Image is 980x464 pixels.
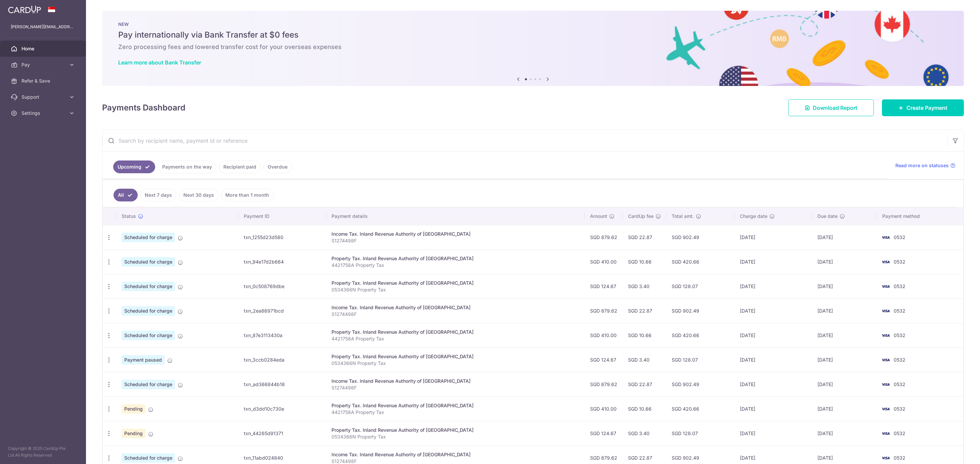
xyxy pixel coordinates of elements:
th: Payment ID [238,207,326,225]
td: txn_ad366844b18 [238,372,326,397]
p: 0534366N Property Tax [331,360,579,367]
span: Refer & Save [21,78,66,84]
span: 0532 [894,381,905,387]
span: 0532 [894,430,905,436]
a: All [114,189,138,201]
td: SGD 879.62 [585,225,623,249]
td: [DATE] [812,274,877,298]
a: Next 30 days [179,189,218,201]
td: SGD 3.40 [623,421,666,446]
td: SGD 902.49 [666,225,734,249]
td: SGD 124.67 [585,274,623,298]
td: [DATE] [734,225,812,249]
td: SGD 10.66 [623,397,666,421]
p: S1274498F [331,384,579,391]
p: 0534366N Property Tax [331,286,579,293]
span: Pending [122,429,145,438]
a: Learn more about Bank Transfer [118,59,201,66]
img: Bank transfer banner [102,11,964,86]
span: 0532 [894,308,905,314]
th: Payment details [326,207,585,225]
td: SGD 420.66 [666,323,734,347]
td: [DATE] [734,397,812,421]
span: Scheduled for charge [122,380,175,389]
td: [DATE] [734,347,812,372]
span: Home [21,45,66,52]
td: txn_87e3113430a [238,323,326,347]
td: txn_1255d23d580 [238,225,326,249]
td: SGD 410.00 [585,323,623,347]
td: SGD 3.40 [623,274,666,298]
div: Income Tax. Inland Revenue Authority of [GEOGRAPHIC_DATA] [331,378,579,384]
img: Bank Card [879,356,892,364]
h6: Zero processing fees and lowered transfer cost for your overseas expenses [118,43,948,51]
span: Support [21,94,66,100]
img: Bank Card [879,282,892,290]
span: Scheduled for charge [122,282,175,291]
a: Download Report [788,99,874,116]
td: txn_d3dd10c730e [238,397,326,421]
div: Income Tax. Inland Revenue Authority of [GEOGRAPHIC_DATA] [331,231,579,237]
td: [DATE] [734,274,812,298]
td: [DATE] [734,421,812,446]
span: Total amt. [672,213,694,220]
span: Scheduled for charge [122,306,175,316]
span: Download Report [813,104,857,112]
span: Scheduled for charge [122,233,175,242]
a: Read more on statuses [895,162,955,169]
td: [DATE] [734,372,812,397]
p: S1274498F [331,311,579,318]
th: Payment method [877,207,963,225]
td: SGD 410.00 [585,249,623,274]
span: CardUp fee [628,213,654,220]
td: [DATE] [734,323,812,347]
td: SGD 902.49 [666,372,734,397]
span: Scheduled for charge [122,453,175,463]
img: Bank Card [879,258,892,266]
td: SGD 22.87 [623,298,666,323]
td: txn_3ccb0284eda [238,347,326,372]
span: Read more on statuses [895,162,949,169]
span: 0532 [894,234,905,240]
span: Create Payment [906,104,947,112]
td: SGD 902.49 [666,298,734,323]
a: Create Payment [882,99,964,116]
td: SGD 410.00 [585,397,623,421]
img: Bank Card [879,405,892,413]
span: Amount [590,213,607,220]
p: 4421758A Property Tax [331,335,579,342]
img: Bank Card [879,331,892,339]
div: Property Tax. Inland Revenue Authority of [GEOGRAPHIC_DATA] [331,427,579,433]
td: [DATE] [812,323,877,347]
img: Bank Card [879,380,892,388]
td: SGD 879.62 [585,298,623,323]
td: SGD 10.66 [623,249,666,274]
input: Search by recipient name, payment id or reference [102,130,947,151]
span: Due date [817,213,838,220]
td: [DATE] [812,347,877,372]
img: Bank Card [879,454,892,462]
a: Recipient paid [219,160,261,173]
td: [DATE] [812,225,877,249]
p: 4421758A Property Tax [331,262,579,269]
img: CardUp [8,5,41,13]
td: [DATE] [734,249,812,274]
td: [DATE] [812,298,877,323]
h4: Payments Dashboard [102,102,185,114]
td: SGD 124.67 [585,347,623,372]
td: SGD 128.07 [666,421,734,446]
span: 0532 [894,455,905,461]
p: NEW [118,21,948,27]
td: SGD 128.07 [666,347,734,372]
img: Bank Card [879,233,892,241]
td: [DATE] [812,372,877,397]
p: S1274498F [331,237,579,244]
span: Settings [21,110,66,117]
div: Property Tax. Inland Revenue Authority of [GEOGRAPHIC_DATA] [331,353,579,360]
p: 4421758A Property Tax [331,409,579,416]
span: Pay [21,61,66,68]
span: 0532 [894,332,905,338]
td: SGD 22.87 [623,372,666,397]
span: Payment paused [122,355,165,365]
p: 0534366N Property Tax [331,433,579,440]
